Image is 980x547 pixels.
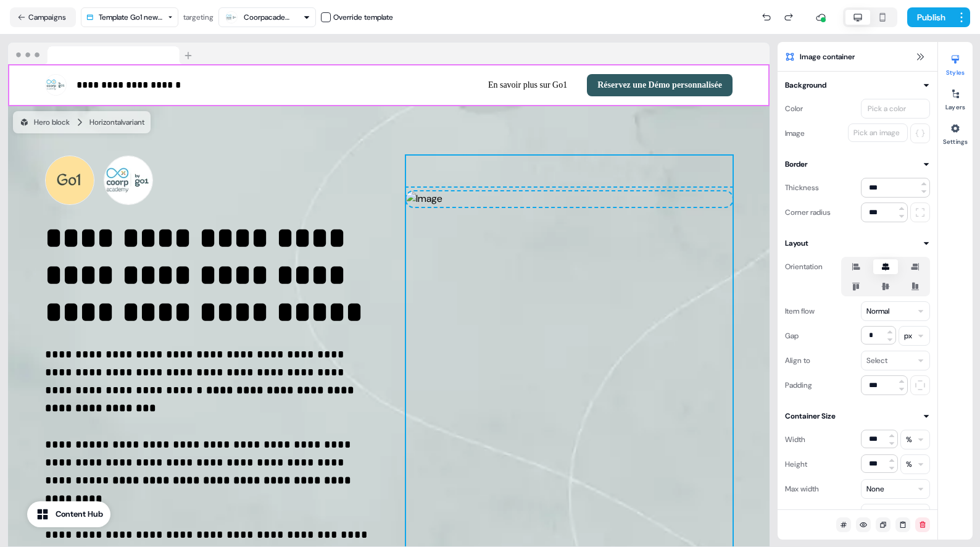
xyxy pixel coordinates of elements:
[785,79,826,91] div: Background
[785,410,836,422] div: Container Size
[785,158,930,170] button: Border
[394,74,733,96] div: En savoir plus sur Go1Réservez une Démo personnalisée
[785,454,807,474] div: Height
[938,49,973,77] button: Styles
[218,7,316,27] button: Coorpacademy
[99,11,163,23] div: Template Go1 new branding
[785,375,812,395] div: Padding
[851,127,902,139] div: Pick an image
[785,158,807,170] div: Border
[866,507,884,520] div: None
[785,178,819,198] div: Thickness
[785,237,808,249] div: Layout
[785,257,823,277] div: Orientation
[785,479,819,499] div: Max width
[861,99,930,119] button: Pick a color
[27,501,110,527] button: Content Hub
[785,203,831,222] div: Corner radius
[865,102,908,115] div: Pick a color
[406,191,733,207] img: Image
[8,43,197,65] img: Browser topbar
[785,237,930,249] button: Layout
[183,11,214,23] div: targeting
[478,74,577,96] button: En savoir plus sur Go1
[785,99,803,119] div: Color
[785,301,815,321] div: Item flow
[907,7,953,27] button: Publish
[866,354,887,367] div: Select
[785,504,822,524] div: Max height
[333,11,393,23] div: Override template
[244,11,293,23] div: Coorpacademy
[10,7,76,27] button: Campaigns
[785,430,805,449] div: Width
[785,410,930,422] button: Container Size
[848,123,908,142] button: Pick an image
[785,351,810,370] div: Align to
[56,508,103,520] div: Content Hub
[906,433,912,446] div: %
[19,116,70,128] div: Hero block
[938,84,973,111] button: Layers
[587,74,733,96] button: Réservez une Démo personnalisée
[800,51,855,63] span: Image container
[904,330,912,342] div: px
[89,116,144,128] div: Horizontal variant
[866,483,884,495] div: None
[938,119,973,146] button: Settings
[866,305,889,317] div: Normal
[785,123,805,143] div: Image
[785,79,930,91] button: Background
[906,458,912,470] div: %
[785,326,799,346] div: Gap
